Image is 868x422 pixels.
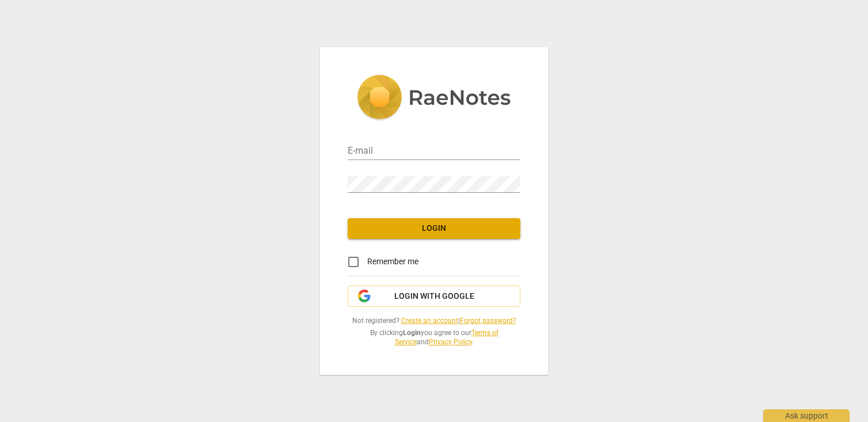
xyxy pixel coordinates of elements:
[348,286,520,307] button: Login with Google
[763,409,850,422] div: Ask support
[403,329,421,337] b: Login
[401,317,458,325] a: Create an account
[395,329,498,347] a: Terms of Service
[460,317,516,325] a: Forgot password?
[357,75,511,122] img: 5ac2273c67554f335776073100b6d88f.svg
[367,256,418,268] span: Remember me
[429,338,472,346] a: Privacy Policy
[394,291,474,302] span: Login with Google
[357,223,511,234] span: Login
[348,218,520,239] button: Login
[348,328,520,347] span: By clicking you agree to our and .
[348,316,520,326] span: Not registered? |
